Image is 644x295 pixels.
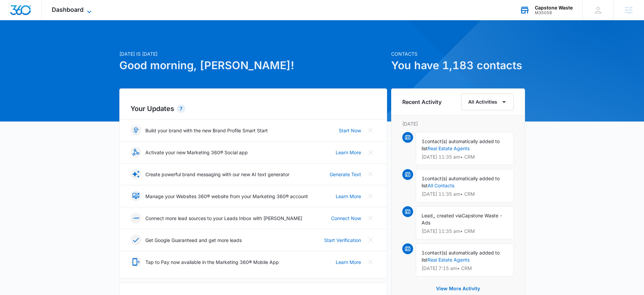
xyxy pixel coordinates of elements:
[461,93,514,110] button: All Activities
[422,213,503,225] span: Capstone Waste - Ads
[365,169,376,180] button: Close
[145,237,242,244] p: Get Google Guaranteed and get more leads
[336,193,361,200] a: Learn More
[422,176,425,181] span: 1
[336,149,361,156] a: Learn More
[422,138,500,151] span: contact(s) automatically added to list
[535,5,573,10] div: account name
[52,6,84,13] span: Dashboard
[428,145,470,151] a: Real Estate Agents
[145,171,289,178] p: Create powerful brand messaging with our new AI text generator
[422,138,425,144] span: 1
[422,176,500,188] span: contact(s) automatically added to list
[422,250,425,256] span: 1
[365,257,376,267] button: Close
[145,127,268,134] p: Build your brand with the new Brand Profile Smart Start
[422,229,508,234] p: [DATE] 11:35 am • CRM
[119,57,387,74] h1: Good morning, [PERSON_NAME]!
[331,215,361,222] a: Connect Now
[365,147,376,158] button: Close
[145,149,248,156] p: Activate your new Marketing 360® Social app
[422,213,434,218] span: Lead,
[145,193,308,200] p: Manage your Websites 360® website from your Marketing 360® account
[391,57,525,74] h1: You have 1,183 contacts
[402,120,514,127] p: [DATE]
[177,105,185,113] div: 7
[145,259,279,266] p: Tap to Pay now available in the Marketing 360® Mobile App
[145,215,302,222] p: Connect more lead sources to your Leads Inbox with [PERSON_NAME]
[422,266,508,271] p: [DATE] 7:15 am • CRM
[428,257,470,263] a: Real Estate Agents
[365,235,376,245] button: Close
[330,171,361,178] a: Generate Text
[336,259,361,266] a: Learn More
[422,250,500,263] span: contact(s) automatically added to list
[402,98,442,106] h6: Recent Activity
[119,50,387,57] p: [DATE] is [DATE]
[422,192,508,196] p: [DATE] 11:35 am • CRM
[339,127,361,134] a: Start Now
[422,155,508,159] p: [DATE] 11:35 am • CRM
[391,50,525,57] p: Contacts
[428,183,454,188] a: All Contacts
[365,191,376,202] button: Close
[365,125,376,136] button: Close
[535,10,573,15] div: account id
[434,213,462,218] span: , created via
[365,213,376,223] button: Close
[130,104,376,114] h2: Your Updates
[324,237,361,244] a: Start Verification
